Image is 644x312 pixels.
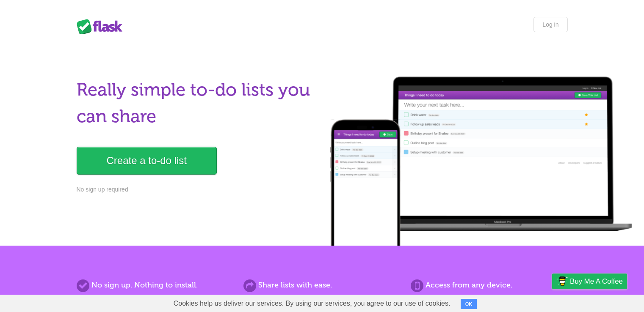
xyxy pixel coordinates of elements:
a: Create a to-do list [77,147,217,175]
button: OK [461,299,477,309]
p: No sign up required [77,185,317,194]
div: Flask Lists [77,19,127,34]
img: Buy me a coffee [556,274,568,288]
span: Cookies help us deliver our services. By using our services, you agree to our use of cookies. [165,295,459,312]
a: Log in [533,17,567,32]
h2: Share lists with ease. [243,279,400,291]
h1: Really simple to-do lists you can share [77,77,317,130]
a: Buy me a coffee [552,274,627,289]
h2: No sign up. Nothing to install. [77,279,233,291]
span: Buy me a coffee [570,274,623,289]
h2: Access from any device. [411,279,567,291]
